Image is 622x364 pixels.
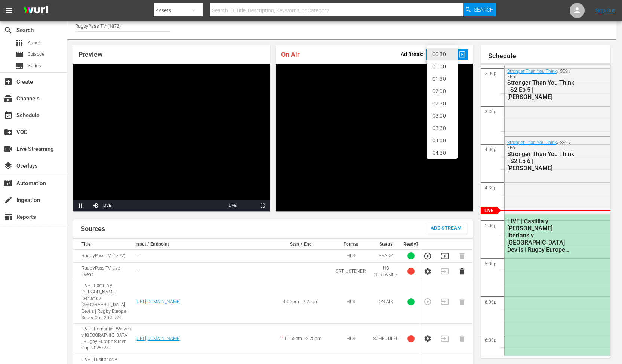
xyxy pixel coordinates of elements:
li: 04:30 [427,147,458,159]
li: 00:30 [427,48,458,60]
li: 04:00 [427,134,458,147]
li: 02:30 [427,97,458,110]
li: 01:30 [427,73,458,85]
li: 02:00 [427,85,458,97]
li: 03:00 [427,110,458,122]
li: 01:00 [427,60,458,73]
li: 03:30 [427,122,458,134]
